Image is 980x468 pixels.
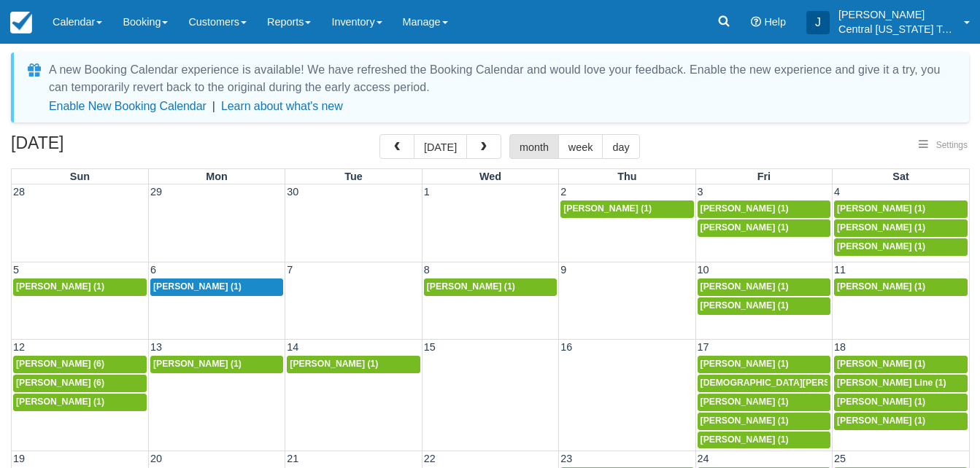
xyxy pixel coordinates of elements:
span: 11 [833,264,847,276]
span: [PERSON_NAME] (1) [16,397,104,407]
div: A new Booking Calendar experience is available! We have refreshed the Booking Calendar and would ... [49,61,952,96]
span: [PERSON_NAME] (1) [701,300,789,311]
span: [PERSON_NAME] Line (1) [837,378,946,388]
a: [PERSON_NAME] (1) [834,238,968,256]
a: [PERSON_NAME] (1) [834,356,968,373]
a: [PERSON_NAME] (1) [834,394,968,411]
p: Central [US_STATE] Tours [838,22,955,36]
a: [PERSON_NAME] (1) [560,200,693,218]
span: [PERSON_NAME] (1) [837,281,925,292]
span: 29 [149,186,163,198]
span: [PERSON_NAME] (1) [837,222,925,233]
a: [PERSON_NAME] (1) [834,413,968,430]
span: [PERSON_NAME] (1) [837,359,925,369]
button: Settings [910,135,976,156]
a: [PERSON_NAME] (1) [150,356,283,373]
span: Sun [70,171,90,182]
span: [PERSON_NAME] (1) [563,203,652,214]
span: 6 [149,264,158,276]
button: day [602,134,639,159]
span: 13 [149,341,163,353]
span: Mon [206,171,228,182]
span: [DEMOGRAPHIC_DATA][PERSON_NAME] (1) [701,378,891,388]
span: Wed [479,171,501,182]
span: [PERSON_NAME] (1) [701,434,789,445]
p: [PERSON_NAME] [838,7,955,22]
span: Tue [344,171,363,182]
span: 9 [559,264,568,276]
span: 7 [285,264,294,276]
span: 3 [696,186,705,198]
a: [PERSON_NAME] (1) [834,219,968,237]
a: [PERSON_NAME] Line (1) [834,375,968,392]
span: Sat [892,171,908,182]
span: [PERSON_NAME] (1) [290,359,378,369]
a: [PERSON_NAME] (1) [698,219,830,237]
a: [PERSON_NAME] (1) [698,297,830,315]
span: | [212,100,215,112]
span: 19 [12,453,26,464]
a: [PERSON_NAME] (1) [834,278,968,296]
i: Help [751,17,761,27]
span: 4 [833,186,841,198]
a: [PERSON_NAME] (1) [698,356,830,373]
span: Thu [617,171,636,182]
a: [PERSON_NAME] (6) [13,375,147,392]
a: [PERSON_NAME] (1) [698,432,830,449]
a: [DEMOGRAPHIC_DATA][PERSON_NAME] (1) [698,375,830,392]
span: [PERSON_NAME] (1) [701,416,789,426]
a: [PERSON_NAME] (1) [698,413,830,430]
span: 18 [833,341,847,353]
img: checkfront-main-nav-mini-logo.png [10,12,32,34]
span: Fri [757,171,771,182]
span: [PERSON_NAME] (1) [701,397,789,407]
a: [PERSON_NAME] (1) [698,278,830,296]
span: 15 [423,341,437,353]
span: [PERSON_NAME] (1) [837,241,925,251]
a: [PERSON_NAME] (1) [150,278,283,296]
a: [PERSON_NAME] (1) [834,200,968,218]
span: [PERSON_NAME] (1) [16,281,104,292]
span: [PERSON_NAME] (1) [153,359,242,369]
span: [PERSON_NAME] (1) [837,397,925,407]
span: 12 [12,341,26,353]
a: Learn about what's new [221,100,343,112]
span: Settings [936,140,968,150]
a: [PERSON_NAME] (1) [13,394,147,411]
span: [PERSON_NAME] (1) [701,359,789,369]
span: 16 [559,341,574,353]
span: 24 [696,453,711,464]
span: [PERSON_NAME] (1) [837,203,925,214]
div: J [806,11,830,34]
span: Help [764,16,786,28]
span: [PERSON_NAME] (1) [837,416,925,426]
span: [PERSON_NAME] (6) [16,359,104,369]
span: 2 [559,186,568,198]
span: [PERSON_NAME] (1) [153,281,242,292]
span: 14 [285,341,300,353]
span: 17 [696,341,711,353]
button: month [509,134,559,159]
button: Enable New Booking Calendar [49,99,207,114]
span: 30 [285,186,300,198]
span: [PERSON_NAME] (1) [701,281,789,292]
h2: [DATE] [11,134,196,161]
span: 5 [12,264,20,276]
span: 25 [833,453,847,464]
a: [PERSON_NAME] (1) [698,394,830,411]
a: [PERSON_NAME] (6) [13,356,147,373]
span: [PERSON_NAME] (1) [701,222,789,233]
span: 28 [12,186,26,198]
span: 8 [423,264,431,276]
a: [PERSON_NAME] (1) [13,278,147,296]
span: [PERSON_NAME] (1) [701,203,789,214]
span: [PERSON_NAME] (6) [16,378,104,388]
a: [PERSON_NAME] (1) [698,200,830,218]
span: 21 [285,453,300,464]
a: [PERSON_NAME] (1) [287,356,420,373]
span: 1 [423,186,431,198]
span: 10 [696,264,711,276]
button: week [558,134,603,159]
span: [PERSON_NAME] (1) [427,281,515,292]
span: 23 [559,453,574,464]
